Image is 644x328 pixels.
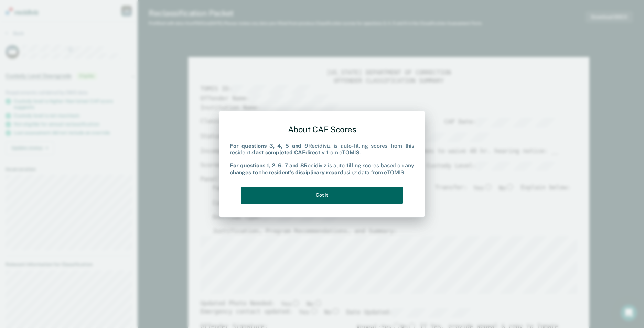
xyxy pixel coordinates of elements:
button: Got it [241,187,403,204]
b: For questions 1, 2, 6, 7 and 8 [230,163,304,169]
div: About CAF Scores [230,119,414,140]
b: changes to the resident's disciplinary record [230,169,343,176]
b: last completed CAF [254,149,305,156]
div: Recidiviz is auto-filling scores from this resident's directly from eTOMIS. Recidiviz is auto-fil... [230,143,414,176]
b: For questions 3, 4, 5 and 9 [230,143,308,149]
